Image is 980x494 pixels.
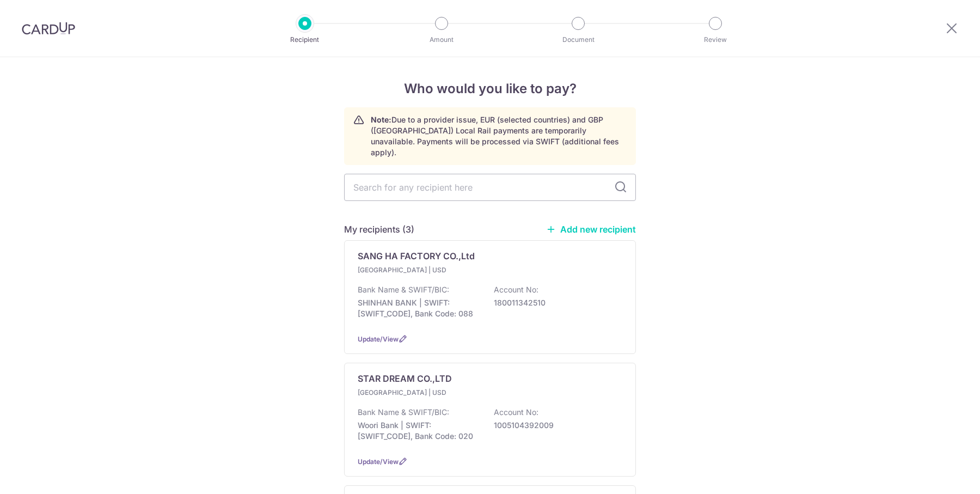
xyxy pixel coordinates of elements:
[494,297,616,308] p: 180011342510
[344,79,636,99] h4: Who would you like to pay?
[358,407,449,418] p: Bank Name & SWIFT/BIC:
[546,224,636,235] a: Add new recipient
[675,34,756,45] p: Review
[358,387,486,398] p: [GEOGRAPHIC_DATA] | USD
[358,265,486,276] p: [GEOGRAPHIC_DATA] | USD
[910,461,969,489] iframe: Opens a widget where you can find more information
[358,284,449,295] p: Bank Name & SWIFT/BIC:
[358,372,452,385] p: STAR DREAM CO.,LTD
[358,249,475,263] p: SANG HA FACTORY CO.,Ltd
[494,407,538,418] p: Account No:
[538,34,618,45] p: Document
[358,335,399,343] a: Update/View
[265,34,345,45] p: Recipient
[22,22,75,35] img: CardUp
[344,223,414,236] h5: My recipients (3)
[371,114,627,158] p: Due to a provider issue, EUR (selected countries) and GBP ([GEOGRAPHIC_DATA]) Local Rail payments...
[358,420,480,442] p: Woori Bank | SWIFT: [SWIFT_CODE], Bank Code: 020
[358,458,399,466] a: Update/View
[358,297,480,319] p: SHINHAN BANK | SWIFT: [SWIFT_CODE], Bank Code: 088
[494,284,538,295] p: Account No:
[371,115,391,124] strong: Note:
[401,34,482,45] p: Amount
[494,420,616,431] p: 1005104392009
[344,174,636,201] input: Search for any recipient here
